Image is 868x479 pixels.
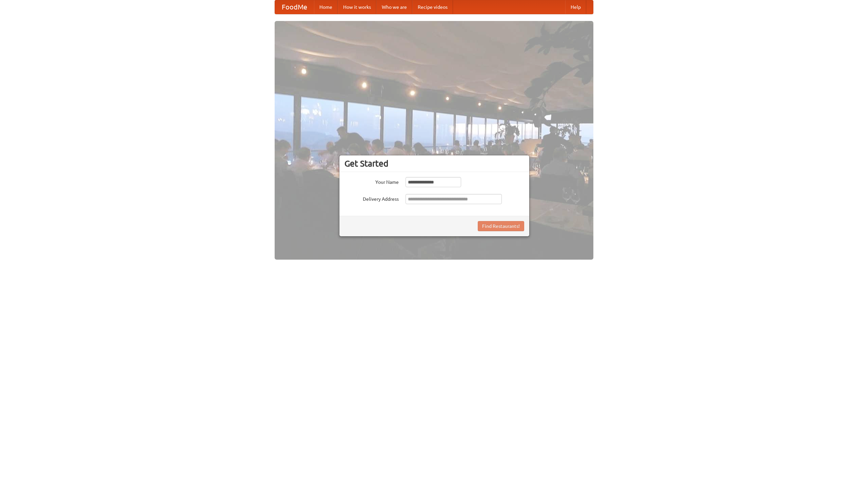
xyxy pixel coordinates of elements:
a: Recipe videos [412,0,453,14]
label: Your Name [344,177,399,186]
button: Find Restaurants! [478,221,524,231]
a: How it works [338,0,376,14]
label: Delivery Address [344,194,399,202]
a: Help [565,0,586,14]
a: FoodMe [275,0,314,14]
a: Home [314,0,338,14]
h3: Get Started [344,158,524,169]
a: Who we are [376,0,412,14]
